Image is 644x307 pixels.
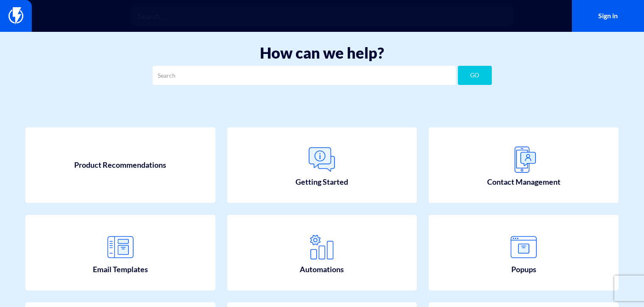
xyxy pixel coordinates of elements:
[227,215,417,290] a: Automations
[131,6,513,26] input: Search...
[300,264,344,275] span: Automations
[458,66,492,85] button: GO
[487,177,560,188] span: Contact Management
[429,127,619,203] a: Contact Management
[25,215,215,290] a: Email Templates
[511,264,536,275] span: Popups
[13,45,631,62] h1: How can we help?
[227,127,417,203] a: Getting Started
[153,66,456,85] input: Search
[93,264,148,275] span: Email Templates
[296,177,348,188] span: Getting Started
[25,127,215,203] a: Product Recommendations
[429,215,619,290] a: Popups
[74,160,166,171] span: Product Recommendations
